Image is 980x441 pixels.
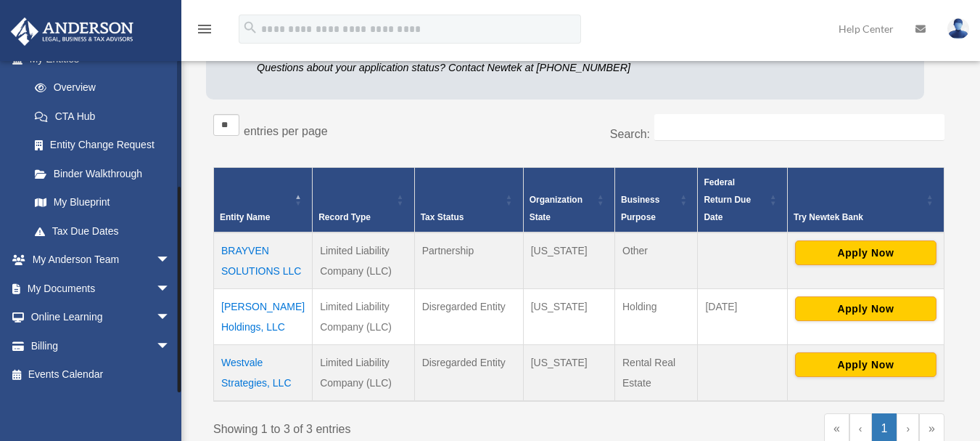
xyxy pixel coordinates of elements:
[220,212,270,222] span: Entity Name
[414,289,523,345] td: Disregarded Entity
[795,240,936,265] button: Apply Now
[947,18,969,39] img: User Pic
[7,17,138,46] img: Anderson Advisors Platinum Portal
[244,125,328,137] label: entries per page
[621,195,659,222] span: Business Purpose
[156,246,185,275] span: arrow_drop_down
[20,188,185,217] a: My Blueprint
[414,232,523,289] td: Partnership
[523,232,614,289] td: [US_STATE]
[615,232,698,289] td: Other
[10,303,192,332] a: Online Learningarrow_drop_down
[20,217,185,246] a: Tax Due Dates
[10,331,192,360] a: Billingarrow_drop_down
[10,246,192,275] a: My Anderson Teamarrow_drop_down
[698,168,788,233] th: Federal Return Due Date: Activate to sort
[196,20,213,38] i: menu
[10,274,192,303] a: My Documentsarrow_drop_down
[20,102,185,131] a: CTA Hub
[156,331,185,361] span: arrow_drop_down
[523,168,614,233] th: Organization State: Activate to sort
[414,345,523,402] td: Disregarded Entity
[20,159,185,188] a: Binder Walkthrough
[156,303,185,333] span: arrow_drop_down
[318,212,371,222] span: Record Type
[213,413,568,440] div: Showing 1 to 3 of 3 entries
[794,209,922,226] div: Try Newtek Bank
[214,345,313,402] td: Westvale Strategies, LLC
[795,352,936,377] button: Apply Now
[313,232,414,289] td: Limited Liability Company (LLC)
[523,289,614,345] td: [US_STATE]
[196,25,213,38] a: menu
[530,195,582,222] span: Organization State
[523,345,614,402] td: [US_STATE]
[10,360,192,389] a: Events Calendar
[698,289,788,345] td: [DATE]
[795,296,936,321] button: Apply Now
[214,289,313,345] td: [PERSON_NAME] Holdings, LLC
[610,128,650,140] label: Search:
[156,274,185,304] span: arrow_drop_down
[414,168,523,233] th: Tax Status: Activate to sort
[421,212,464,222] span: Tax Status
[313,168,414,233] th: Record Type: Activate to sort
[313,289,414,345] td: Limited Liability Company (LLC)
[615,345,698,402] td: Rental Real Estate
[20,131,185,160] a: Entity Change Request
[257,59,700,77] p: Questions about your application status? Contact Newtek at [PHONE_NUMBER]
[20,73,178,102] a: Overview
[615,168,698,233] th: Business Purpose: Activate to sort
[704,177,751,222] span: Federal Return Due Date
[214,232,313,289] td: BRAYVEN SOLUTIONS LLC
[787,168,944,233] th: Try Newtek Bank : Activate to sort
[615,289,698,345] td: Holding
[214,168,313,233] th: Entity Name: Activate to invert sorting
[313,345,414,402] td: Limited Liability Company (LLC)
[242,20,258,36] i: search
